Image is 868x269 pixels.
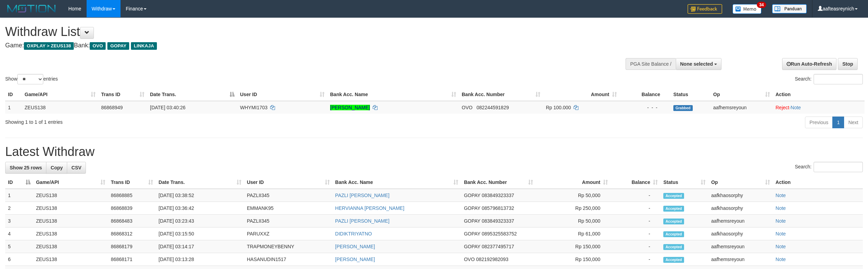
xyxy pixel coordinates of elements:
[680,61,713,67] span: None selected
[22,88,98,101] th: Game/API: activate to sort column ascending
[108,189,156,202] td: 86868885
[5,74,58,84] label: Show entries
[611,253,661,266] td: -
[5,145,863,159] h1: Latest Withdraw
[776,218,786,224] a: Note
[536,189,611,202] td: Rp 50,000
[482,205,514,211] span: Copy 085796813732 to clipboard
[108,176,156,189] th: Trans ID: activate to sort column ascending
[335,231,372,236] a: DIDIKTRIYATNO
[611,240,661,253] td: -
[459,88,543,101] th: Bank Acc. Number: activate to sort column ascending
[108,215,156,228] td: 86868483
[776,193,786,198] a: Note
[663,257,684,263] span: Accepted
[244,253,333,266] td: HASANUDIN1517
[156,202,244,215] td: [DATE] 03:36:42
[611,202,661,215] td: -
[244,240,333,253] td: TRAPMONEYBENNY
[5,162,46,174] a: Show 25 rows
[108,253,156,266] td: 86868171
[708,189,773,202] td: aafkhaosorphy
[482,231,517,236] span: Copy 0895325583752 to clipboard
[67,162,86,174] a: CSV
[5,189,33,202] td: 1
[536,176,611,189] th: Amount: activate to sort column ascending
[772,4,807,13] img: panduan.png
[46,162,67,174] a: Copy
[108,240,156,253] td: 86868179
[464,244,480,249] span: GOPAY
[10,165,42,170] span: Show 25 rows
[776,205,786,211] a: Note
[108,228,156,240] td: 86868312
[536,240,611,253] td: Rp 150,000
[795,74,863,84] label: Search:
[33,253,108,266] td: ZEUS138
[17,74,43,84] select: Showentries
[620,88,671,101] th: Balance
[33,189,108,202] td: ZEUS138
[611,189,661,202] td: -
[710,88,773,101] th: Op: activate to sort column ascending
[757,2,766,8] span: 34
[464,193,480,198] span: GOPAY
[244,228,333,240] td: PARUXXZ
[622,104,668,111] div: - - -
[335,193,390,198] a: PAZLI [PERSON_NAME]
[708,215,773,228] td: aafhemsreyoun
[838,58,858,70] a: Stop
[330,105,370,110] a: [PERSON_NAME]
[782,58,836,70] a: Run Auto-Refresh
[663,206,684,212] span: Accepted
[844,117,863,128] a: Next
[663,193,684,199] span: Accepted
[156,240,244,253] td: [DATE] 03:14:17
[462,105,472,110] span: OVO
[33,215,108,228] td: ZEUS138
[477,105,509,110] span: Copy 082244591829 to clipboard
[333,176,461,189] th: Bank Acc. Name: activate to sort column ascending
[710,101,773,114] td: aafhemsreyoun
[688,4,722,14] img: Feedback.jpg
[244,202,333,215] td: EMMANK95
[156,176,244,189] th: Date Trans.: activate to sort column ascending
[676,58,722,70] button: None selected
[131,42,157,50] span: LINKAJA
[773,88,865,101] th: Action
[611,215,661,228] td: -
[244,189,333,202] td: PAZLII345
[482,244,514,249] span: Copy 082377495717 to clipboard
[22,101,98,114] td: ZEUS138
[240,105,267,110] span: WHYMI1703
[33,240,108,253] td: ZEUS138
[464,205,480,211] span: GOPAY
[335,244,375,249] a: [PERSON_NAME]
[546,105,571,110] span: Rp 100.000
[708,202,773,215] td: aafkhaosorphy
[708,228,773,240] td: aafkhaosorphy
[814,74,863,84] input: Search:
[107,42,129,50] span: GOPAY
[5,228,33,240] td: 4
[733,4,762,14] img: Button%20Memo.svg
[773,101,865,114] td: ·
[663,219,684,224] span: Accepted
[795,162,863,172] label: Search:
[805,117,833,128] a: Previous
[156,253,244,266] td: [DATE] 03:13:28
[626,58,675,70] div: PGA Site Balance /
[482,218,514,224] span: Copy 083849323337 to clipboard
[244,215,333,228] td: PAZLII345
[108,202,156,215] td: 86868839
[327,88,459,101] th: Bank Acc. Name: activate to sort column ascending
[791,105,801,110] a: Note
[24,42,74,50] span: OXPLAY > ZEUS138
[5,116,356,126] div: Showing 1 to 1 of 1 entries
[776,257,786,262] a: Note
[482,193,514,198] span: Copy 083849323337 to clipboard
[536,202,611,215] td: Rp 250,000
[611,228,661,240] td: -
[335,218,390,224] a: PAZLI [PERSON_NAME]
[671,88,710,101] th: Status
